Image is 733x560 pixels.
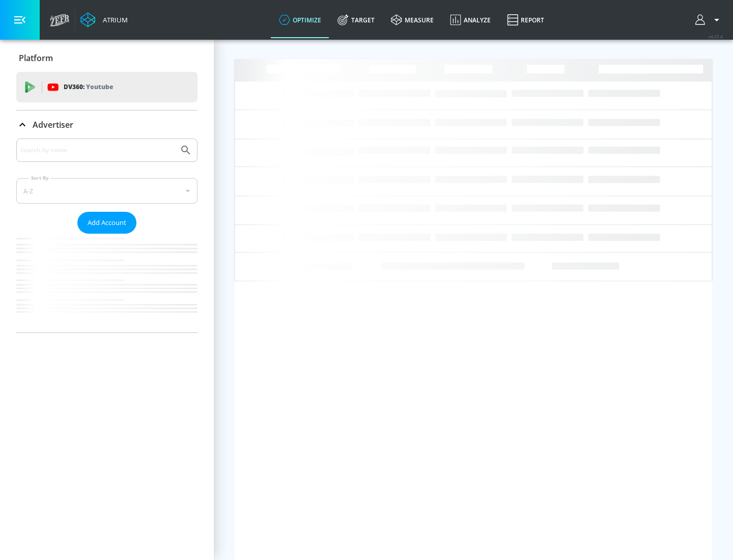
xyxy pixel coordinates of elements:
p: DV360: [64,81,113,93]
label: Sort By [29,175,51,181]
nav: list of Advertiser [16,234,198,332]
a: measure [383,2,442,38]
div: Atrium [99,15,128,24]
div: DV360: Youtube [16,72,198,102]
a: Target [329,2,383,38]
a: Analyze [442,2,499,38]
a: Atrium [80,12,128,27]
p: Platform [19,52,53,64]
div: Platform [16,44,198,72]
p: Advertiser [33,119,73,130]
div: Advertiser [16,138,198,332]
div: Advertiser [16,110,198,139]
p: Youtube [86,81,113,92]
span: v 4.25.4 [709,34,723,39]
span: Add Account [88,217,126,229]
div: A-Z [16,178,198,204]
input: Search by name [20,144,175,157]
a: optimize [271,2,329,38]
a: Report [499,2,552,38]
button: Add Account [77,212,136,234]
